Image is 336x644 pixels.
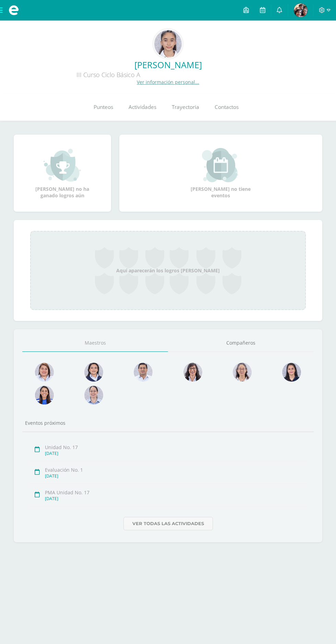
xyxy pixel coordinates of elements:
div: Aquí aparecerán los logros [PERSON_NAME] [30,231,306,310]
img: 38f1825733c6dbe04eae57747697107f.png [84,363,103,382]
img: 915cdc7588786fd8223dd02568f7fda0.png [35,363,54,382]
img: achievement_small.png [44,148,81,182]
span: Punteos [94,103,113,111]
div: Unidad No. 17 [45,444,307,450]
span: Actividades [129,103,156,111]
div: Evaluación No. 1 [45,467,307,473]
img: 0e5799bef7dad198813e0c5f14ac62f9.png [233,363,252,382]
img: ae348ea381a0074a5c220503ad2dd2bd.png [154,30,182,58]
div: [PERSON_NAME] no tiene eventos [187,148,255,199]
div: [DATE] [45,450,307,456]
img: 2d6d27342f92958193c038c70bd392c6.png [84,386,103,405]
a: Ver información personal... [137,79,199,85]
img: 9a0812c6f881ddad7942b4244ed4a083.png [134,363,153,382]
img: e4c60777b6b4805822e873edbf202705.png [183,363,202,382]
a: Maestros [22,334,168,352]
a: Punteos [86,94,121,121]
span: Contactos [215,103,239,111]
img: 6bc5668d4199ea03c0854e21131151f7.png [282,363,301,382]
a: Trayectoria [164,94,207,121]
div: Eventos próximos [22,420,314,426]
a: [PERSON_NAME] [5,59,331,71]
div: [DATE] [45,496,307,501]
a: Ver todas las actividades [123,517,213,530]
a: Actividades [121,94,164,121]
div: III Curso Ciclo Básico A [5,71,211,79]
img: a5c04a697988ad129bdf05b8f922df21.png [35,386,54,405]
div: PMA Unidad No. 17 [45,489,307,496]
a: Contactos [207,94,246,121]
span: Trayectoria [172,103,199,111]
img: 2888544038d106339d2fbd494f6dd41f.png [294,3,308,17]
div: [PERSON_NAME] no ha ganado logros aún [28,148,97,199]
a: Compañeros [168,334,314,352]
div: [DATE] [45,473,307,479]
img: event_small.png [202,148,239,182]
